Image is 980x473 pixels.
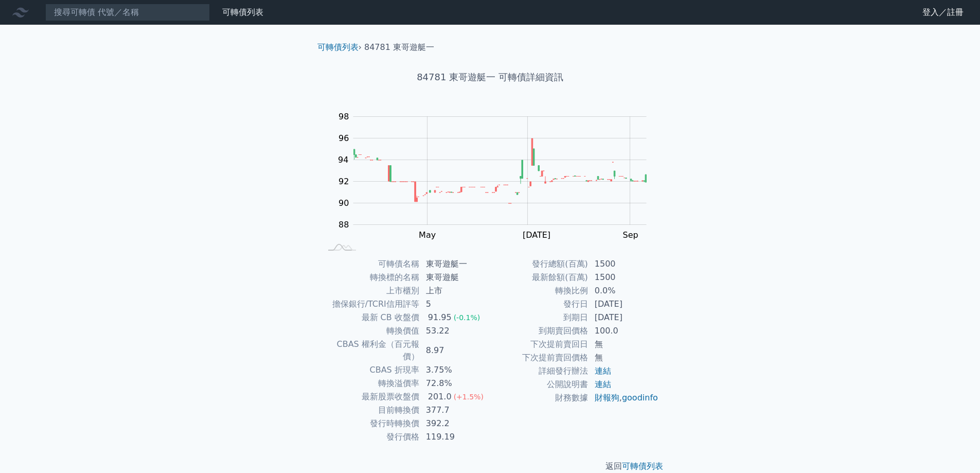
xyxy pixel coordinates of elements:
h1: 84781 東哥遊艇一 可轉債詳細資訊 [309,70,671,84]
tspan: Sep [622,230,638,240]
td: 財務數據 [490,391,589,405]
td: 392.2 [420,417,490,430]
td: 轉換價值 [322,324,420,338]
td: 72.8% [420,377,490,390]
td: 上市櫃別 [322,284,420,297]
td: 公開說明書 [490,378,589,391]
a: 登入／註冊 [914,4,972,21]
td: 發行時轉換價 [322,417,420,430]
a: goodinfo [622,393,658,402]
td: 發行價格 [322,430,420,444]
td: 53.22 [420,324,490,338]
tspan: 94 [338,155,348,165]
td: , [589,391,659,405]
li: › [317,41,362,54]
td: 377.7 [420,404,490,417]
td: 轉換標的名稱 [322,271,420,284]
td: 1500 [589,257,659,271]
td: 東哥遊艇一 [420,257,490,271]
td: 5 [420,297,490,311]
div: 201.0 [426,391,454,403]
td: 發行日 [490,297,589,311]
td: 目前轉換價 [322,404,420,417]
input: 搜尋可轉債 代號／名稱 [45,4,210,21]
a: 財報狗 [595,393,619,402]
td: 1500 [589,271,659,284]
td: CBAS 權利金（百元報價） [322,338,420,363]
span: (+1.5%) [454,393,484,401]
tspan: 88 [338,220,349,230]
td: 詳細發行辦法 [490,364,589,378]
a: 連結 [595,366,611,376]
tspan: 98 [338,112,349,121]
td: 到期賣回價格 [490,324,589,338]
a: 可轉債列表 [222,7,263,17]
td: 轉換比例 [490,284,589,297]
td: 東哥遊艇 [420,271,490,284]
td: 119.19 [420,430,490,444]
tspan: 96 [338,133,349,143]
td: 最新 CB 收盤價 [322,311,420,324]
tspan: [DATE] [523,230,550,240]
td: 3.75% [420,363,490,377]
td: [DATE] [589,311,659,324]
li: 84781 東哥遊艇一 [364,41,434,54]
td: 下次提前賣回日 [490,338,589,351]
tspan: 92 [338,177,349,186]
td: 100.0 [589,324,659,338]
div: 91.95 [426,311,454,324]
g: Chart [333,112,662,240]
p: 返回 [309,460,671,472]
td: 到期日 [490,311,589,324]
tspan: 90 [338,198,349,208]
td: 擔保銀行/TCRI信用評等 [322,297,420,311]
td: 無 [589,351,659,364]
td: 0.0% [589,284,659,297]
td: CBAS 折現率 [322,363,420,377]
td: [DATE] [589,297,659,311]
a: 可轉債列表 [317,42,359,52]
td: 最新餘額(百萬) [490,271,589,284]
td: 轉換溢價率 [322,377,420,390]
td: 8.97 [420,338,490,363]
td: 發行總額(百萬) [490,257,589,271]
a: 可轉債列表 [622,461,663,471]
td: 最新股票收盤價 [322,390,420,404]
td: 無 [589,338,659,351]
td: 下次提前賣回價格 [490,351,589,364]
td: 可轉債名稱 [322,257,420,271]
td: 上市 [420,284,490,297]
span: (-0.1%) [454,313,480,322]
tspan: May [419,230,436,240]
a: 連結 [595,379,611,389]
